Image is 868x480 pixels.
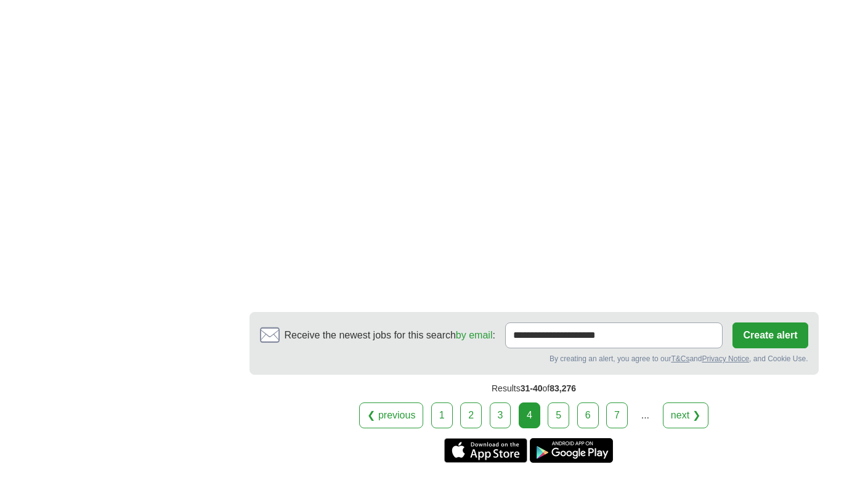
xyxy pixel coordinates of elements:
div: 4 [519,402,540,428]
span: Receive the newest jobs for this search : [285,328,495,343]
a: 7 [606,402,628,428]
span: 83,276 [550,383,576,393]
a: 5 [548,402,569,428]
a: T&Cs [671,354,689,363]
div: Results of [249,375,819,402]
a: Get the Android app [530,438,613,463]
a: next ❯ [663,402,708,428]
a: 3 [490,402,511,428]
div: ... [633,403,657,428]
span: 31-40 [521,383,543,393]
a: 2 [460,402,482,428]
a: by email [456,330,493,340]
a: Privacy Notice [702,354,749,363]
button: Create alert [732,322,808,348]
a: 6 [577,402,599,428]
a: 1 [431,402,453,428]
div: By creating an alert, you agree to our and , and Cookie Use. [260,353,808,364]
a: ❮ previous [359,402,423,428]
a: Get the iPhone app [444,438,527,463]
